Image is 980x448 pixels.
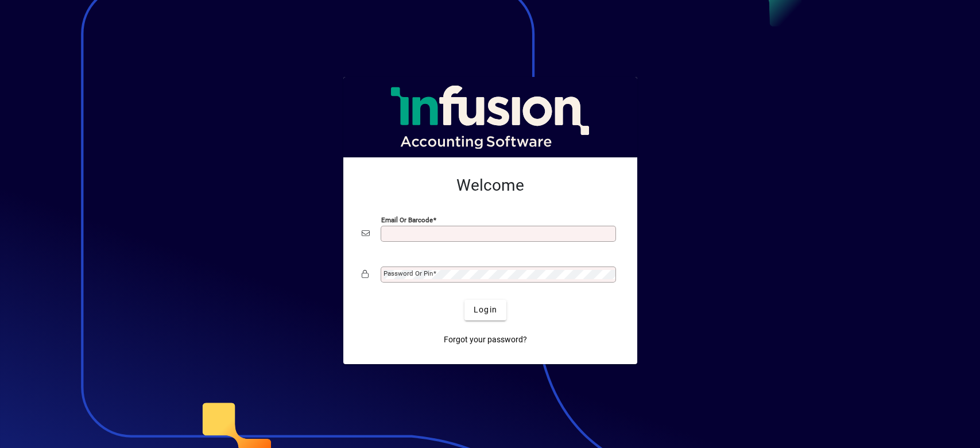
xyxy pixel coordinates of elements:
mat-label: Email or Barcode [381,215,433,223]
button: Login [464,300,506,320]
h2: Welcome [362,176,619,195]
a: Forgot your password? [439,330,532,350]
span: Login [474,304,497,316]
mat-label: Password or Pin [384,269,433,277]
span: Forgot your password? [444,334,527,346]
